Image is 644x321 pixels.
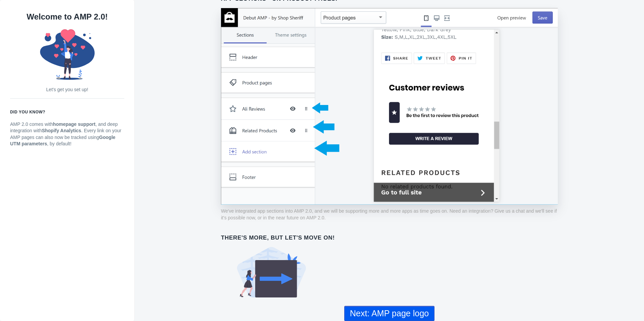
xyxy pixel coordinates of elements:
[221,208,558,221] p: We've integrated app sections into AMP 2.0, and we will be supporting more and more apps as time ...
[10,121,124,147] p: AMP 2.0 comes with , and deep integration with . Every link on your AMP pages can also now be tra...
[10,109,124,115] h6: Did you know?
[53,121,95,127] strong: homepage support
[344,306,434,321] button: Next: AMP page logo
[10,10,124,24] h1: Welcome to AMP 2.0!
[10,135,116,147] strong: Google UTM parameters
[221,235,558,241] h6: There's more, but let's move on!
[610,287,636,313] iframe: Drift Widget Chat Controller
[42,128,81,133] strong: Shopify Analytics
[10,86,124,93] p: Let's get you set up!
[221,8,558,205] img: amp-sections-1.png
